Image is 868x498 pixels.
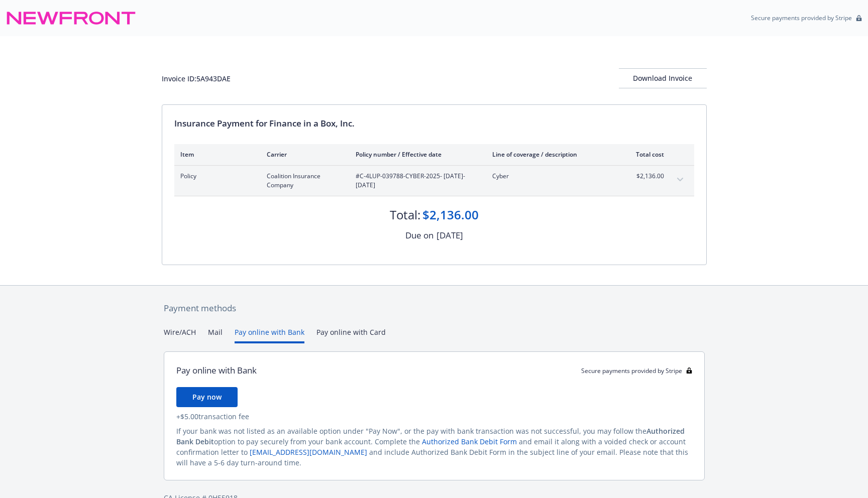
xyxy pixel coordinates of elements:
div: Invoice ID: 5A943DAE [162,73,231,84]
div: $2,136.00 [422,206,479,223]
span: #C-4LUP-039788-CYBER-2025 - [DATE]-[DATE] [356,172,476,190]
span: Cyber [492,172,610,181]
span: Coalition Insurance Company [267,172,340,190]
div: Total: [390,206,420,223]
div: + $5.00 transaction fee [176,411,692,422]
div: Download Invoice [619,69,707,88]
button: Pay now [176,387,238,407]
div: Insurance Payment for Finance in a Box, Inc. [174,117,694,130]
div: Line of coverage / description [492,150,610,159]
div: Pay online with Bank [176,364,257,377]
div: Item [180,150,251,159]
div: Carrier [267,150,340,159]
div: Secure payments provided by Stripe [581,366,692,375]
span: Authorized Bank Debit [176,426,685,446]
a: [EMAIL_ADDRESS][DOMAIN_NAME] [250,447,367,457]
div: Total cost [626,150,664,159]
button: Mail [208,327,223,343]
div: Payment methods [164,302,705,315]
a: Authorized Bank Debit Form [422,437,517,446]
p: Secure payments provided by Stripe [751,14,852,22]
div: PolicyCoalition Insurance Company#C-4LUP-039788-CYBER-2025- [DATE]-[DATE]Cyber$2,136.00expand con... [174,166,694,196]
button: Download Invoice [619,68,707,88]
button: Pay online with Bank [235,327,304,343]
span: $2,136.00 [626,172,664,181]
div: Due on [405,229,433,242]
button: expand content [672,172,688,188]
span: Pay now [192,392,222,402]
div: [DATE] [437,229,463,242]
div: If your bank was not listed as an available option under "Pay Now", or the pay with bank transact... [176,426,692,468]
div: Policy number / Effective date [356,150,476,159]
button: Pay online with Card [316,327,386,343]
button: Wire/ACH [164,327,196,343]
span: Policy [180,172,251,181]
